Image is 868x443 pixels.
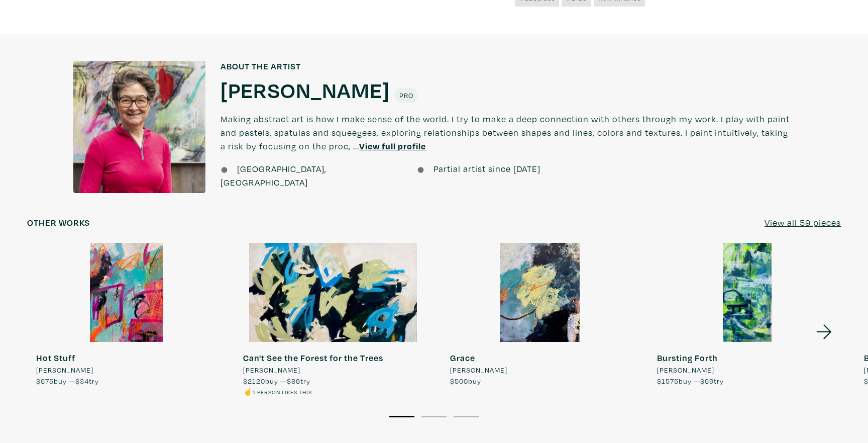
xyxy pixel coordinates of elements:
[765,216,841,229] a: View all 59 pieces
[243,376,265,386] span: $2120
[36,365,93,376] span: [PERSON_NAME]
[243,376,310,386] span: buy — try
[389,416,414,417] button: 1 of 3
[221,76,390,103] a: [PERSON_NAME]
[657,365,714,376] span: [PERSON_NAME]
[399,91,413,100] span: Pro
[221,163,326,188] span: [GEOGRAPHIC_DATA], [GEOGRAPHIC_DATA]
[27,217,90,228] h6: Other works
[765,217,841,228] u: View all 59 pieces
[441,243,639,386] a: Grace [PERSON_NAME] $500buy
[36,352,75,364] strong: Hot Stuff
[359,140,426,152] a: View full profile
[36,376,54,386] span: $675
[36,376,99,386] span: buy — try
[657,376,679,386] span: $1575
[454,416,479,417] button: 3 of 3
[75,376,89,386] span: $34
[234,243,432,397] a: Can't See the Forest for the Trees [PERSON_NAME] $2120buy —$86try ☝️1 person likes this
[243,386,383,397] li: ☝️
[657,376,724,386] span: buy — try
[433,163,540,174] span: Partial artist since [DATE]
[287,376,300,386] span: $86
[253,388,312,396] small: 1 person likes this
[450,365,507,376] span: [PERSON_NAME]
[243,352,383,364] strong: Can't See the Forest for the Trees
[700,376,714,386] span: $69
[221,61,794,72] h6: About the artist
[243,365,300,376] span: [PERSON_NAME]
[450,376,468,386] span: $500
[221,103,794,162] p: Making abstract art is how I make sense of the world. I try to make a deep connection with others...
[450,376,481,386] span: buy
[421,416,447,417] button: 2 of 3
[648,243,846,386] a: Bursting Forth [PERSON_NAME] $1575buy —$69try
[450,352,475,364] strong: Grace
[27,243,225,386] a: Hot Stuff [PERSON_NAME] $675buy —$34try
[657,352,718,364] strong: Bursting Forth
